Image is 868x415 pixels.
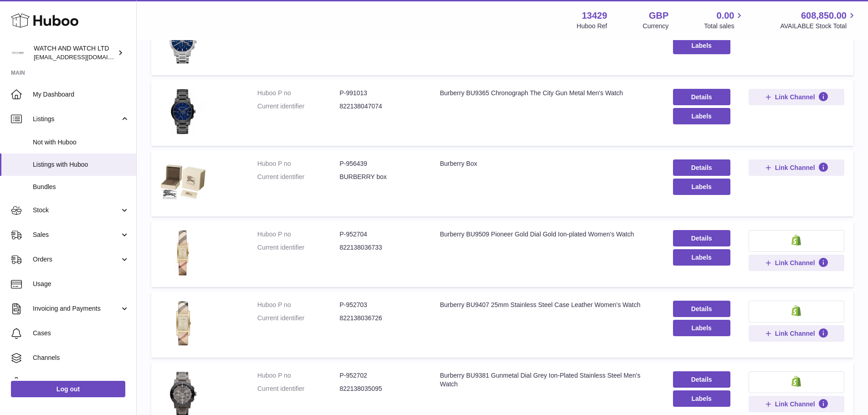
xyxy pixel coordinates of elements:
[749,396,844,412] button: Link Channel
[775,164,815,172] span: Link Channel
[339,89,421,97] dd: P-991013
[257,173,339,181] dt: Current identifier
[704,22,745,31] span: Total sales
[775,329,815,338] span: Link Channel
[339,301,421,309] dd: P-952703
[257,102,339,111] dt: Current identifier
[33,160,129,169] span: Listings with Huboo
[339,384,421,393] dd: 822138035095
[339,102,421,111] dd: 822138047074
[440,159,654,168] div: Burberry Box
[160,301,206,346] img: Burberry BU9407 25mm Stainless Steel Case Leather Women's Watch
[33,378,129,387] span: Settings
[749,89,844,105] button: Link Channel
[704,10,745,31] a: 0.00 Total sales
[11,46,25,60] img: internalAdmin-13429@internal.huboo.com
[749,255,844,271] button: Link Channel
[33,304,120,313] span: Invoicing and Payments
[160,89,206,134] img: Burberry BU9365 Chronograph The City Gun Metal Men's Watch
[160,18,206,64] img: Burberry BU9363 The City Chronograph Men's Watch
[257,230,339,239] dt: Huboo P no
[339,314,421,323] dd: 822138036726
[440,371,654,389] div: Burberry BU9381 Gunmetal Dial Grey Ion-Plated Stainless Steel Men's Watch
[673,320,730,336] button: Labels
[33,280,129,288] span: Usage
[673,37,730,54] button: Labels
[33,115,120,123] span: Listings
[643,22,669,31] div: Currency
[339,159,421,168] dd: P-956439
[339,243,421,252] dd: 822138036733
[673,390,730,407] button: Labels
[791,376,801,387] img: shopify-small.png
[749,159,844,176] button: Link Channel
[257,314,339,323] dt: Current identifier
[440,230,654,239] div: Burberry BU9509 Pioneer Gold Dial Gold Ion-plated Women's Watch
[33,354,129,362] span: Channels
[440,89,654,97] div: Burberry BU9365 Chronograph The City Gun Metal Men's Watch
[339,173,421,181] dd: BURBERRY box
[791,305,801,316] img: shopify-small.png
[257,243,339,252] dt: Current identifier
[160,230,206,276] img: Burberry BU9509 Pioneer Gold Dial Gold Ion-plated Women's Watch
[780,10,857,31] a: 608,850.00 AVAILABLE Stock Total
[257,89,339,97] dt: Huboo P no
[339,230,421,239] dd: P-952704
[33,90,129,99] span: My Dashboard
[440,301,654,309] div: Burberry BU9407 25mm Stainless Steel Case Leather Women's Watch
[257,371,339,380] dt: Huboo P no
[791,235,801,246] img: shopify-small.png
[257,159,339,168] dt: Huboo P no
[673,230,730,246] a: Details
[673,159,730,176] a: Details
[11,381,125,397] a: Log out
[33,231,120,239] span: Sales
[673,108,730,124] button: Labels
[673,179,730,195] button: Labels
[775,259,815,267] span: Link Channel
[780,22,857,31] span: AVAILABLE Stock Total
[160,159,206,205] img: Burberry Box
[649,10,668,22] strong: GBP
[673,249,730,266] button: Labels
[673,371,730,388] a: Details
[582,10,607,22] strong: 13429
[749,325,844,342] button: Link Channel
[33,255,120,264] span: Orders
[673,301,730,317] a: Details
[34,44,116,61] div: WATCH AND WATCH LTD
[33,329,129,338] span: Cases
[257,384,339,393] dt: Current identifier
[33,138,129,147] span: Not with Huboo
[801,10,847,22] span: 608,850.00
[33,183,129,191] span: Bundles
[775,400,815,408] span: Link Channel
[257,301,339,309] dt: Huboo P no
[717,10,734,22] span: 0.00
[339,371,421,380] dd: P-952702
[775,93,815,101] span: Link Channel
[673,89,730,105] a: Details
[34,53,134,61] span: [EMAIL_ADDRESS][DOMAIN_NAME]
[577,22,607,31] div: Huboo Ref
[33,206,120,215] span: Stock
